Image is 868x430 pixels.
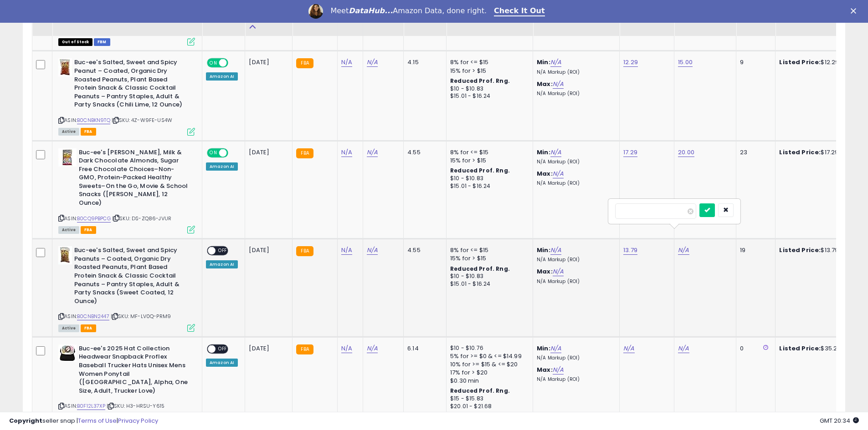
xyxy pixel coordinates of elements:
img: Profile image for Georgie [308,4,323,19]
div: Amazon AI [206,72,238,81]
div: $15.01 - $16.24 [450,182,526,190]
a: N/A [367,58,378,67]
p: N/A Markup (ROI) [537,91,612,97]
b: Listed Price: [779,246,821,254]
div: 10% for >= $15 & <= $20 [450,360,526,369]
a: N/A [678,344,689,353]
img: 41eiB-pqUgL._SL40_.jpg [58,148,77,167]
b: Reduced Prof. Rng. [450,77,510,85]
a: N/A [341,148,352,157]
div: $12.29 [779,58,855,66]
div: 17% for > $20 [450,369,526,377]
a: N/A [341,58,352,67]
img: 41gNbY4PIOL._SL40_.jpg [58,246,72,264]
b: Buc-ee's 2025 Hat Collection Headwear Snapback Proflex Baseball Trucker Hats Unisex Mens Women Po... [79,344,190,397]
div: $10 - $10.76 [450,344,526,352]
a: 12.29 [623,58,638,67]
a: N/A [367,148,378,157]
div: Amazon AI [206,162,238,171]
span: All listings currently available for purchase on Amazon [58,128,79,136]
div: Meet Amazon Data, done right. [330,6,487,15]
a: N/A [550,246,561,255]
b: Min: [537,148,550,157]
a: Check It Out [494,6,545,16]
b: Min: [537,246,550,254]
a: B0CNBN2447 [77,313,109,320]
div: $15 - $15.83 [450,395,526,403]
div: $0.30 min [450,377,526,385]
div: 15% for > $15 [450,157,526,165]
a: Privacy Policy [118,416,158,425]
p: N/A Markup (ROI) [537,159,612,165]
small: FBA [296,58,313,68]
p: N/A Markup (ROI) [537,355,612,361]
a: N/A [550,148,561,157]
span: FBA [81,324,96,332]
div: $10 - $10.83 [450,85,526,93]
a: 15.00 [678,58,693,67]
div: 8% for <= $15 [450,148,526,157]
i: DataHub... [349,6,393,15]
div: Amazon AI [206,359,238,367]
a: N/A [367,246,378,255]
span: | SKU: H3-HRSU-Y615 [107,402,164,410]
b: Min: [537,344,550,353]
div: $35.29 [779,344,855,353]
a: N/A [341,246,352,255]
div: 5% for >= $0 & <= $14.99 [450,352,526,360]
b: Reduced Prof. Rng. [450,387,510,395]
div: $13.79 [779,246,855,254]
b: Listed Price: [779,344,821,353]
b: Buc-ee's Salted, Sweet and Spicy Peanuts – Coated, Organic Dry Roasted Peanuts, Plant Based Prote... [74,246,185,308]
div: $20.01 - $21.68 [450,403,526,410]
div: $17.29 [779,148,855,157]
a: N/A [623,344,634,353]
span: OFF [216,345,230,353]
p: N/A Markup (ROI) [537,278,612,285]
a: 20.00 [678,148,694,157]
b: Max: [537,80,553,88]
div: 0 [740,344,768,353]
a: N/A [367,344,378,353]
div: ASIN: [58,246,195,331]
div: Amazon AI [206,260,238,268]
div: 4.55 [407,148,439,157]
a: Terms of Use [78,416,117,425]
span: FBA [81,128,96,136]
div: 15% for > $15 [450,67,526,75]
div: [DATE] [249,148,285,157]
div: 6.14 [407,344,439,353]
div: 19 [740,246,768,254]
a: N/A [553,365,564,374]
a: N/A [341,344,352,353]
small: FBA [296,148,313,158]
div: ASIN: [58,148,195,233]
p: N/A Markup (ROI) [537,257,612,263]
span: All listings that are currently out of stock and unavailable for purchase on Amazon [58,38,92,46]
span: | SKU: MF-LV0Q-PRM9 [111,313,171,320]
b: Buc-ee's [PERSON_NAME], Milk & Dark Chocolate Almonds, Sugar Free Chocolate Choices–Non-GMO, Prot... [79,148,190,210]
small: FBA [296,344,313,354]
b: Listed Price: [779,58,821,66]
a: B0CQ9PBPCG [77,215,111,223]
b: Min: [537,58,550,66]
div: [DATE] [249,58,285,66]
a: N/A [550,58,561,67]
span: All listings currently available for purchase on Amazon [58,226,79,234]
div: 9 [740,58,768,66]
span: FBM [94,38,110,46]
a: N/A [678,246,689,255]
div: [DATE] [249,246,285,254]
small: FBA [296,246,313,256]
span: 2025-09-6 20:34 GMT [820,416,859,425]
div: Close [851,8,860,14]
span: OFF [227,149,241,157]
b: Max: [537,267,553,276]
b: Reduced Prof. Rng. [450,167,510,174]
div: $15.01 - $16.24 [450,280,526,288]
span: OFF [216,247,230,255]
span: All listings currently available for purchase on Amazon [58,324,79,332]
strong: Copyright [9,416,42,425]
span: OFF [227,59,241,67]
a: N/A [553,80,564,89]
